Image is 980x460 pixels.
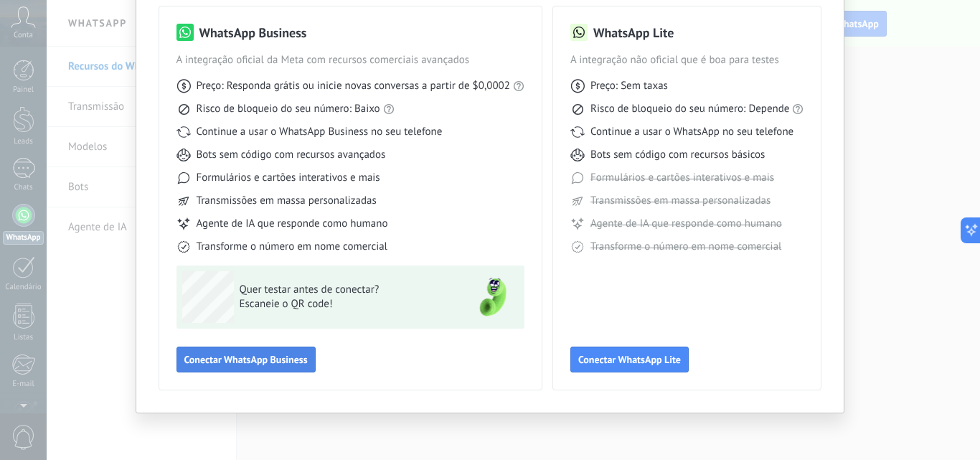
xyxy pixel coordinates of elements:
[184,355,308,365] span: Conectar WhatsApp Business
[197,171,380,185] span: Formulários e cartões interativos e mais
[570,53,804,67] span: A integração não oficial que é boa para testes
[197,194,377,208] span: Transmissões em massa personalizadas
[590,125,793,139] span: Continue a usar o WhatsApp no seu telefone
[578,355,681,365] span: Conectar WhatsApp Lite
[197,148,386,162] span: Bots sem código com recursos avançados
[240,283,449,297] span: Quer testar antes de conectar?
[590,102,790,116] span: Risco de bloqueio do seu número: Depende
[590,217,782,231] span: Agente de IA que responde como humano
[240,297,449,311] span: Escaneie o QR code!
[590,240,781,254] span: Transforme o número em nome comercial
[197,240,387,254] span: Transforme o número em nome comercial
[176,347,316,372] button: Conectar WhatsApp Business
[176,53,524,67] span: A integração oficial da Meta com recursos comerciais avançados
[590,148,765,162] span: Bots sem código com recursos básicos
[197,102,380,116] span: Risco de bloqueio do seu número: Baixo
[590,194,771,208] span: Transmissões em massa personalizadas
[590,79,668,93] span: Preço: Sem taxas
[590,171,774,185] span: Formulários e cartões interativos e mais
[197,79,510,93] span: Preço: Responda grátis ou inicie novas conversas a partir de $0,0002
[197,125,443,139] span: Continue a usar o WhatsApp Business no seu telefone
[467,271,519,323] img: green-phone.png
[570,347,689,372] button: Conectar WhatsApp Lite
[199,24,307,42] h3: WhatsApp Business
[197,217,388,231] span: Agente de IA que responde como humano
[593,24,674,42] h3: WhatsApp Lite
